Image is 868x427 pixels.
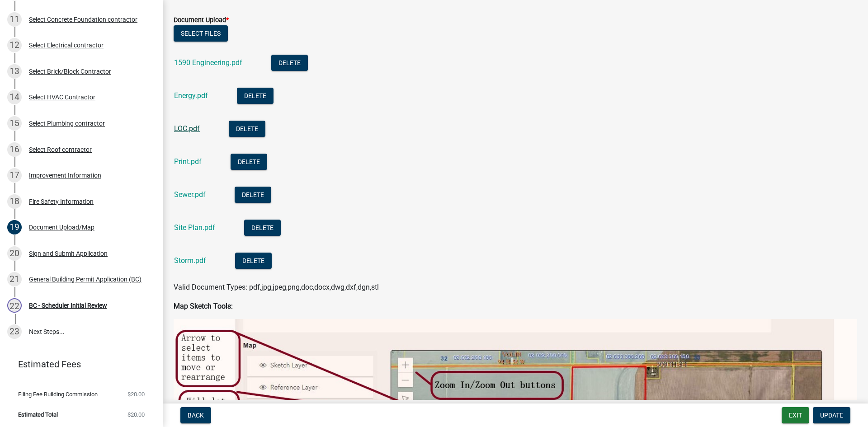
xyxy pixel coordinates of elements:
a: Estimated Fees [7,355,148,373]
button: Delete [235,253,272,269]
a: Storm.pdf [174,256,206,265]
div: BC - Scheduler Initial Review [29,302,107,309]
span: Filing Fee Building Commission [18,391,98,397]
wm-modal-confirm: Delete Document [229,125,265,134]
div: Improvement Information [29,172,101,178]
div: 12 [7,38,22,52]
div: 13 [7,64,22,79]
span: $20.00 [127,412,145,418]
button: Delete [231,154,267,170]
strong: Map Sketch Tools: [174,302,233,310]
div: 22 [7,298,22,313]
wm-modal-confirm: Delete Document [271,59,308,68]
div: 14 [7,90,22,104]
div: Select Electrical contractor [29,42,104,48]
span: Update [820,412,843,419]
div: Select Roof contractor [29,146,92,153]
a: LOC.pdf [174,124,200,133]
div: 23 [7,324,22,339]
a: Print.pdf [174,157,202,166]
button: Delete [271,55,308,71]
wm-modal-confirm: Delete Document [235,257,272,266]
wm-modal-confirm: Delete Document [244,224,281,233]
a: 1590 Engineering.pdf [174,58,242,67]
a: Sewer.pdf [174,190,206,199]
a: Site Plan.pdf [174,223,215,232]
div: Sign and Submit Application [29,250,108,257]
div: Select Concrete Foundation contractor [29,16,137,23]
div: Fire Safety Information [29,198,94,205]
button: Back [180,407,211,423]
div: Document Upload/Map [29,224,94,230]
div: 11 [7,12,22,27]
div: 17 [7,168,22,183]
button: Select files [174,25,228,42]
wm-modal-confirm: Delete Document [237,92,274,101]
div: 19 [7,220,22,235]
button: Delete [237,88,274,104]
span: Valid Document Types: pdf,jpg,jpeg,png,doc,docx,dwg,dxf,dgn,stl [174,283,379,291]
div: Select HVAC Contractor [29,94,95,100]
a: Energy.pdf [174,91,208,100]
span: $20.00 [127,391,145,397]
div: General Building Permit Application (BC) [29,276,142,282]
div: 18 [7,194,22,209]
button: Delete [235,187,271,203]
button: Exit [782,407,809,423]
button: Update [813,407,850,423]
div: Select Plumbing contractor [29,120,105,127]
div: 20 [7,246,22,261]
wm-modal-confirm: Delete Document [231,158,267,167]
span: Back [188,412,204,419]
label: Document Upload [174,17,229,23]
div: 15 [7,116,22,131]
button: Delete [229,121,265,137]
div: 21 [7,272,22,286]
div: 16 [7,142,22,157]
wm-modal-confirm: Delete Document [235,191,271,200]
button: Delete [244,220,281,236]
span: Estimated Total [18,412,58,418]
div: Select Brick/Block Contractor [29,68,111,75]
